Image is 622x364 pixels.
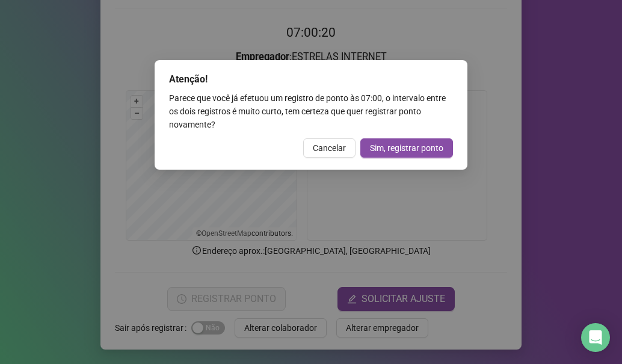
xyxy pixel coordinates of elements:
[169,91,453,131] div: Parece que você já efetuou um registro de ponto às 07:00 , o intervalo entre os dois registros é ...
[370,141,443,155] span: Sim, registrar ponto
[303,138,356,158] button: Cancelar
[313,141,346,155] span: Cancelar
[360,138,453,158] button: Sim, registrar ponto
[169,72,453,87] div: Atenção!
[581,323,610,352] div: Open Intercom Messenger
